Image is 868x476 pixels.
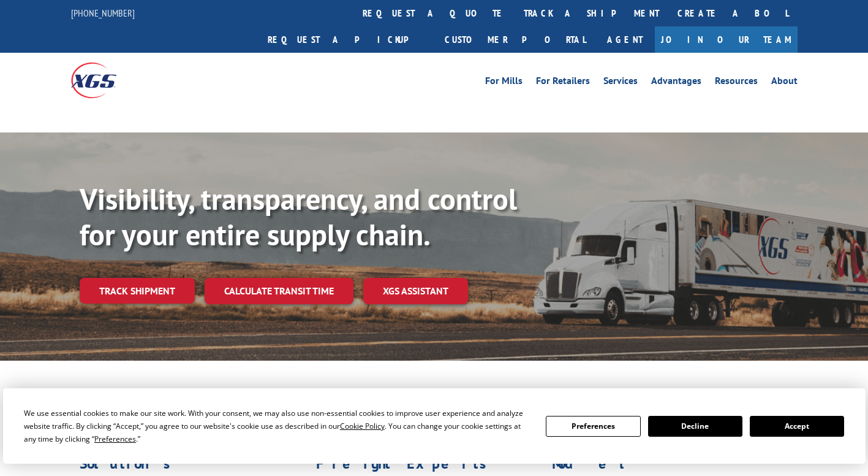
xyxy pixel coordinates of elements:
a: Services [603,76,638,90]
b: Visibility, transparency, and control for your entire supply chain. [80,180,517,253]
a: About [771,76,798,90]
div: Cookie Consent Prompt [3,388,866,464]
a: Customer Portal [436,26,595,53]
button: Preferences [546,416,640,437]
a: [PHONE_NUMBER] [71,7,135,19]
a: Agent [595,26,655,53]
a: Track shipment [80,278,195,304]
a: For Mills [485,76,523,90]
a: Request a pickup [259,26,436,53]
a: XGS ASSISTANT [363,278,468,304]
a: Calculate transit time [205,278,353,304]
span: Cookie Policy [340,421,385,431]
a: Join Our Team [655,26,798,53]
a: Advantages [651,76,701,90]
button: Accept [750,416,844,437]
div: We use essential cookies to make our site work. With your consent, we may also use non-essential ... [24,407,531,445]
span: Preferences [94,434,136,444]
a: For Retailers [536,76,590,90]
a: Resources [715,76,758,90]
button: Decline [648,416,742,437]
